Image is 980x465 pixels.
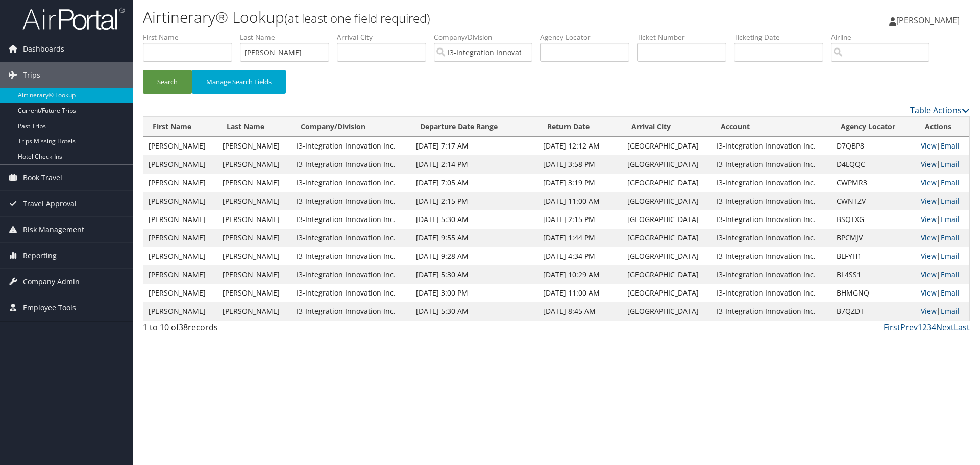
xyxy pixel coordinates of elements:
[831,284,916,302] td: BHMGNQ
[622,229,712,247] td: [GEOGRAPHIC_DATA]
[538,155,622,174] td: [DATE] 3:58 PM
[23,295,76,321] span: Employee Tools
[916,210,969,229] td: |
[291,155,411,174] td: I3-Integration Innovation Inc.
[921,214,937,224] a: View
[941,178,960,187] a: Email
[538,302,622,321] td: [DATE] 8:45 AM
[217,229,291,247] td: [PERSON_NAME]
[921,288,937,298] a: View
[538,229,622,247] td: [DATE] 1:44 PM
[941,141,960,151] a: Email
[927,322,932,333] a: 3
[143,32,240,42] label: First Name
[712,174,831,192] td: I3-Integration Innovation Inc.
[916,247,969,265] td: |
[217,155,291,174] td: [PERSON_NAME]
[941,251,960,261] a: Email
[411,302,538,321] td: [DATE] 5:30 AM
[291,137,411,155] td: I3-Integration Innovation Inc.
[941,159,960,169] a: Email
[622,284,712,302] td: [GEOGRAPHIC_DATA]
[411,247,538,265] td: [DATE] 9:28 AM
[831,302,916,321] td: B7QZDT
[143,210,217,229] td: [PERSON_NAME]
[143,229,217,247] td: [PERSON_NAME]
[889,5,970,36] a: [PERSON_NAME]
[411,284,538,302] td: [DATE] 3:00 PM
[538,192,622,210] td: [DATE] 11:00 AM
[240,32,337,42] label: Last Name
[538,137,622,155] td: [DATE] 12:12 AM
[941,233,960,242] a: Email
[884,322,900,333] a: First
[291,265,411,284] td: I3-Integration Innovation Inc.
[143,321,338,338] div: 1 to 10 of records
[143,302,217,321] td: [PERSON_NAME]
[712,265,831,284] td: I3-Integration Innovation Inc.
[916,174,969,192] td: |
[941,196,960,206] a: Email
[411,155,538,174] td: [DATE] 2:14 PM
[916,284,969,302] td: |
[143,247,217,265] td: [PERSON_NAME]
[622,137,712,155] td: [GEOGRAPHIC_DATA]
[540,32,637,42] label: Agency Locator
[217,174,291,192] td: [PERSON_NAME]
[941,214,960,224] a: Email
[916,137,969,155] td: |
[143,265,217,284] td: [PERSON_NAME]
[712,284,831,302] td: I3-Integration Innovation Inc.
[411,265,538,284] td: [DATE] 5:30 AM
[538,210,622,229] td: [DATE] 2:15 PM
[910,105,970,116] a: Table Actions
[712,210,831,229] td: I3-Integration Innovation Inc.
[916,117,969,137] th: Actions
[217,247,291,265] td: [PERSON_NAME]
[23,165,62,190] span: Book Travel
[622,302,712,321] td: [GEOGRAPHIC_DATA]
[434,32,540,42] label: Company/Division
[291,229,411,247] td: I3-Integration Innovation Inc.
[143,137,217,155] td: [PERSON_NAME]
[217,265,291,284] td: [PERSON_NAME]
[921,196,937,206] a: View
[900,322,918,333] a: Prev
[712,247,831,265] td: I3-Integration Innovation Inc.
[922,322,927,333] a: 2
[831,210,916,229] td: BSQTXG
[538,265,622,284] td: [DATE] 10:29 AM
[831,174,916,192] td: CWPMR3
[217,192,291,210] td: [PERSON_NAME]
[831,32,937,42] label: Airline
[291,174,411,192] td: I3-Integration Innovation Inc.
[538,284,622,302] td: [DATE] 11:00 AM
[143,117,217,137] th: First Name: activate to sort column ascending
[411,229,538,247] td: [DATE] 9:55 AM
[538,174,622,192] td: [DATE] 3:19 PM
[941,288,960,298] a: Email
[411,174,538,192] td: [DATE] 7:05 AM
[921,270,937,279] a: View
[831,192,916,210] td: CWNTZV
[831,155,916,174] td: D4LQQC
[622,210,712,229] td: [GEOGRAPHIC_DATA]
[192,70,286,94] button: Manage Search Fields
[712,117,831,137] th: Account: activate to sort column ascending
[411,192,538,210] td: [DATE] 2:15 PM
[622,174,712,192] td: [GEOGRAPHIC_DATA]
[337,32,434,42] label: Arrival City
[538,117,622,137] th: Return Date: activate to sort column ascending
[622,155,712,174] td: [GEOGRAPHIC_DATA]
[831,247,916,265] td: BLFYH1
[896,15,960,26] span: [PERSON_NAME]
[143,7,694,28] h1: Airtinerary® Lookup
[622,247,712,265] td: [GEOGRAPHIC_DATA]
[954,322,970,333] a: Last
[23,243,57,268] span: Reporting
[712,229,831,247] td: I3-Integration Innovation Inc.
[712,302,831,321] td: I3-Integration Innovation Inc.
[941,270,960,279] a: Email
[217,117,291,137] th: Last Name: activate to sort column ascending
[217,137,291,155] td: [PERSON_NAME]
